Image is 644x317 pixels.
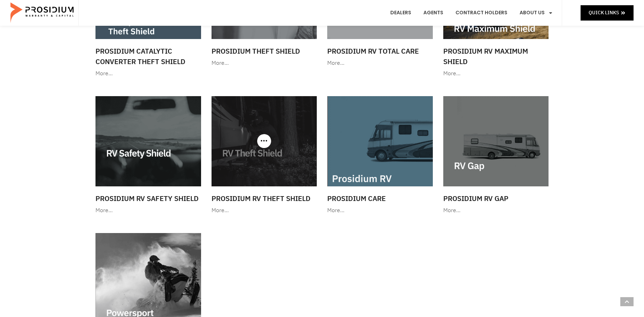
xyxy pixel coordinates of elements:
a: Prosidium RV Theft Shield More… [208,93,321,219]
h3: Prosidium RV Total Care [327,46,433,56]
div: More… [443,206,549,216]
h3: Prosidium Theft Shield [212,46,317,56]
div: More… [327,58,433,68]
div: More… [95,206,201,216]
a: Quick Links [581,5,634,20]
h3: Prosidium RV Safety Shield [95,193,201,204]
a: Prosidium Care More… [324,93,436,219]
div: More… [95,69,201,79]
a: Prosidium RV Gap More… [440,93,552,219]
div: More… [212,206,317,216]
h3: Prosidium RV Theft Shield [212,193,317,204]
h3: Prosidium Catalytic Converter Theft Shield [95,46,201,67]
div: More… [327,206,433,216]
div: More… [212,58,317,68]
span: Quick Links [589,8,619,17]
h3: Prosidium Care [327,193,433,204]
h3: Prosidium RV Maximum Shield [443,46,549,67]
h3: Prosidium RV Gap [443,193,549,204]
a: Prosidium RV Safety Shield More… [92,93,205,219]
div: More… [443,69,549,79]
